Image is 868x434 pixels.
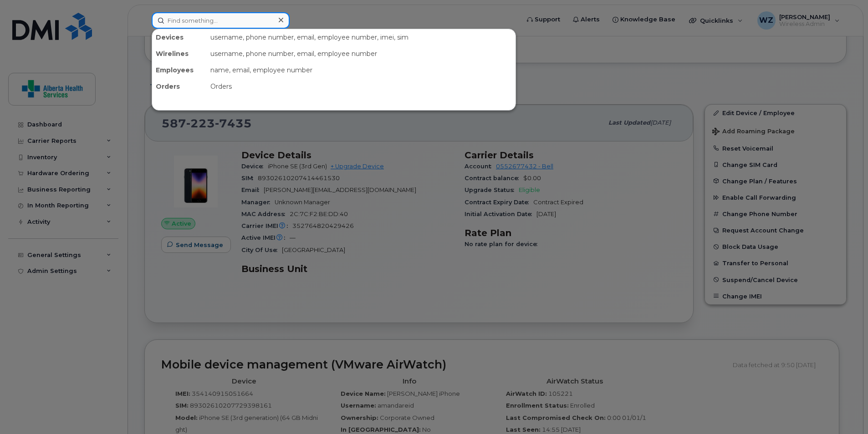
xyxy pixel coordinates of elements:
[152,78,207,95] div: Orders
[207,62,516,78] div: name, email, employee number
[207,78,516,95] div: Orders
[152,62,207,78] div: Employees
[152,12,290,29] input: Find something...
[152,45,207,62] div: Wirelines
[207,45,516,62] div: username, phone number, email, employee number
[207,29,516,45] div: username, phone number, email, employee number, imei, sim
[152,29,207,45] div: Devices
